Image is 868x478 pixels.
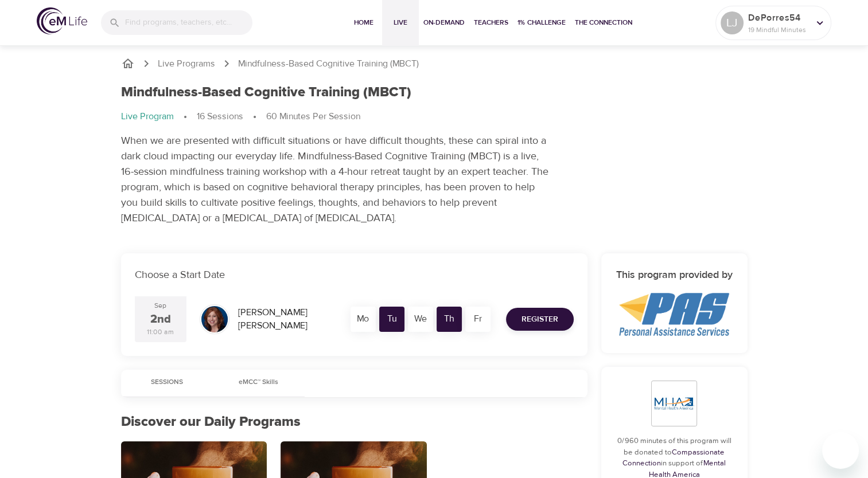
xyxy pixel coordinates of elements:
[506,308,574,331] button: Register
[233,301,340,337] div: [PERSON_NAME] [PERSON_NAME]
[748,25,809,35] p: 19 Mindful Minutes
[379,307,404,332] div: Tu
[121,412,587,432] p: Discover our Daily Programs
[615,267,734,284] h6: This program provided by
[350,17,377,29] span: Home
[748,11,809,25] p: DePorres54
[125,10,252,35] input: Find programs, teachers, etc...
[121,133,551,226] p: When we are presented with difficult situations or have difficult thoughts, these can spiral into...
[147,327,174,337] div: 11:00 am
[121,110,748,124] nav: breadcrumb
[437,307,462,332] div: Th
[135,267,574,283] p: Choose a Start Date
[622,448,725,468] a: Compassionate Connection
[266,110,360,123] p: 60 Minutes Per Session
[121,84,411,101] h1: Mindfulness-Based Cognitive Training (MBCT)
[387,17,414,29] span: Live
[423,17,465,29] span: On-Demand
[150,311,171,328] div: 2nd
[619,293,729,336] img: PAS%20logo.png
[474,17,508,29] span: Teachers
[351,307,376,332] div: Mo
[575,17,632,29] span: The Connection
[822,432,859,469] iframe: Button to launch messaging window
[121,57,748,70] nav: breadcrumb
[721,11,744,34] div: LJ
[220,377,298,389] span: eMCC™ Skills
[158,57,215,70] a: Live Programs
[154,301,166,311] div: Sep
[465,307,491,332] div: Fr
[521,312,558,327] span: Register
[408,307,433,332] div: We
[517,17,566,29] span: 1% Challenge
[128,377,206,389] span: Sessions
[238,57,419,70] p: Mindfulness-Based Cognitive Training (MBCT)
[197,110,243,123] p: 16 Sessions
[37,7,87,34] img: logo
[121,110,174,123] p: Live Program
